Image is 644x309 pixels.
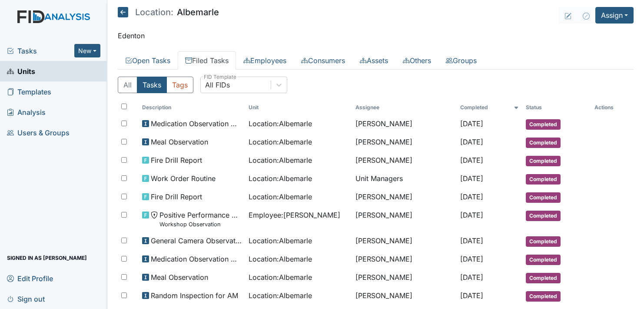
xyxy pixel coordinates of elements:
th: Toggle SortBy [139,100,246,115]
span: Fire Drill Report [151,155,202,165]
span: Edit Profile [7,272,53,285]
span: General Camera Observation [151,235,242,246]
span: Work Order Routine [151,173,216,184]
td: [PERSON_NAME] [352,287,457,305]
span: Units [7,64,35,78]
a: Employees [236,51,294,70]
td: [PERSON_NAME] [352,250,457,269]
div: All FIDs [205,80,230,90]
a: Consumers [294,51,352,70]
span: Location : Albemarle [249,137,312,147]
span: Meal Observation [151,272,208,282]
span: Location : Albemarle [249,191,312,202]
span: Completed [526,138,561,148]
span: Medication Observation Checklist [151,254,242,264]
span: Completed [526,156,561,166]
span: Completed [526,273,561,283]
a: Others [395,51,438,70]
a: Open Tasks [118,51,178,70]
td: [PERSON_NAME] [352,151,457,170]
td: Unit Managers [352,170,457,188]
span: Location : Albemarle [249,155,312,165]
th: Toggle SortBy [522,100,591,115]
span: Completed [526,291,561,302]
span: Sign out [7,292,45,306]
span: Location : Albemarle [249,290,312,301]
a: Tasks [7,46,74,56]
td: [PERSON_NAME] [352,269,457,287]
span: Random Inspection for AM [151,290,238,301]
th: Toggle SortBy [245,100,352,115]
span: Location: [135,8,173,17]
button: Tasks [137,77,167,93]
td: [PERSON_NAME] [352,133,457,151]
span: Location : Albemarle [249,272,312,282]
input: Toggle All Rows Selected [121,104,127,109]
span: Completed [526,192,561,203]
button: All [118,77,137,93]
span: Users & Groups [7,126,70,139]
button: Assign [595,7,634,24]
div: Type filter [118,77,193,93]
span: Completed [526,255,561,265]
td: [PERSON_NAME] [352,115,457,133]
span: [DATE] [460,236,483,245]
a: Filed Tasks [178,51,236,70]
a: Groups [438,51,484,70]
span: Completed [526,236,561,247]
a: Assets [352,51,395,70]
span: [DATE] [460,255,483,263]
span: [DATE] [460,156,483,165]
td: [PERSON_NAME] [352,188,457,206]
th: Toggle SortBy [457,100,522,115]
span: Fire Drill Report [151,191,202,202]
span: Employee : [PERSON_NAME] [249,210,340,220]
span: [DATE] [460,138,483,146]
span: Positive Performance Review Workshop Observation [159,210,242,228]
h5: Albemarle [118,7,219,17]
span: [DATE] [460,192,483,201]
span: Completed [526,211,561,221]
span: [DATE] [460,291,483,300]
span: Analysis [7,105,46,119]
span: [DATE] [460,119,483,128]
span: Medication Observation Checklist [151,118,242,129]
span: Signed in as [PERSON_NAME] [7,251,87,265]
span: Location : Albemarle [249,254,312,264]
span: Completed [526,119,561,130]
small: Workshop Observation [159,220,242,228]
span: [DATE] [460,174,483,183]
span: [DATE] [460,211,483,219]
td: [PERSON_NAME] [352,232,457,250]
th: Assignee [352,100,457,115]
p: Edenton [118,30,634,41]
button: New [74,44,100,57]
span: Location : Albemarle [249,173,312,184]
span: Location : Albemarle [249,235,312,246]
th: Actions [591,100,634,115]
button: Tags [166,77,193,93]
td: [PERSON_NAME] [352,206,457,232]
span: Completed [526,174,561,185]
span: [DATE] [460,273,483,282]
span: Templates [7,85,51,98]
span: Location : Albemarle [249,118,312,129]
span: Meal Observation [151,137,208,147]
